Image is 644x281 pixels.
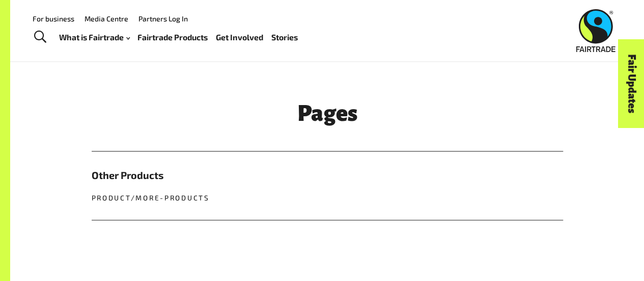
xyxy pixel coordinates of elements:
[216,30,263,44] a: Get Involved
[271,30,298,44] a: Stories
[138,14,188,23] a: Partners Log In
[92,151,563,220] a: Other Products product/more-products
[59,30,130,44] a: What is Fairtrade
[137,30,208,44] a: Fairtrade Products
[92,102,563,126] h3: Pages
[92,168,563,183] h5: Other Products
[27,24,52,50] a: Toggle Search
[33,14,74,23] a: For business
[576,9,615,52] img: Fairtrade Australia New Zealand logo
[92,193,563,203] p: product/more-products
[85,14,128,23] a: Media Centre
